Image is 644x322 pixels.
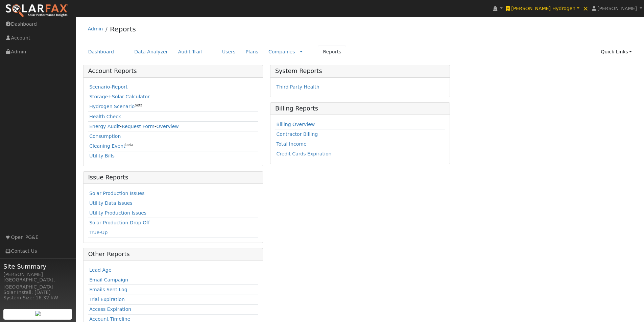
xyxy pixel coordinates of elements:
[88,26,103,31] a: Admin
[3,294,72,301] div: System Size: 16.32 kW
[89,124,120,129] a: Energy Audit
[511,6,575,11] span: [PERSON_NAME] Hydrogen
[88,251,258,258] h5: Other Reports
[318,46,346,58] a: Reports
[89,267,112,273] a: Lead Age
[276,122,315,127] a: Billing Overview
[3,271,72,278] div: [PERSON_NAME]
[89,143,125,149] a: Cleaning Event
[89,114,121,119] a: Health Check
[89,220,150,225] a: Solar Production Drop Off
[276,151,331,156] a: Credit Cards Expiration
[5,4,69,18] img: SolarFax
[129,46,173,58] a: Data Analyzer
[276,131,318,137] a: Contractor Billing
[89,153,115,158] a: Utility Bills
[135,103,143,107] sup: beta
[89,297,125,302] a: Trial Expiration
[89,104,135,109] a: Hydrogen Scenario
[157,124,179,129] a: Overview
[83,46,119,58] a: Dashboard
[89,133,121,139] a: Consumption
[3,262,72,271] span: Site Summary
[122,124,154,129] a: Request Form
[276,141,306,147] a: Total Income
[583,4,589,13] span: ×
[276,84,319,90] a: Third Party Health
[89,200,133,206] a: Utility Data Issues
[89,210,146,216] a: Utility Production Issues
[88,174,258,181] h5: Issue Reports
[88,68,258,75] h5: Account Reports
[597,6,637,11] span: [PERSON_NAME]
[89,287,127,292] a: Emails Sent Log
[596,46,637,58] a: Quick Links
[268,49,295,54] a: Companies
[88,122,258,131] td: - -
[89,316,130,322] a: Account Timeline
[275,105,445,112] h5: Billing Reports
[110,25,136,33] a: Reports
[3,276,72,291] div: [GEOGRAPHIC_DATA], [GEOGRAPHIC_DATA]
[125,143,134,147] sup: beta
[89,277,128,282] a: Email Campaign
[112,84,128,90] a: Report
[241,46,263,58] a: Plans
[275,68,445,75] h5: System Reports
[89,84,110,90] a: Scenario
[217,46,241,58] a: Users
[3,289,72,296] div: Solar Install: [DATE]
[35,311,41,316] img: retrieve
[89,94,150,99] a: Storage+Solar Calculator
[88,82,258,92] td: -
[89,306,131,312] a: Access Expiration
[89,230,108,235] a: True-Up
[173,46,207,58] a: Audit Trail
[89,191,144,196] a: Solar Production Issues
